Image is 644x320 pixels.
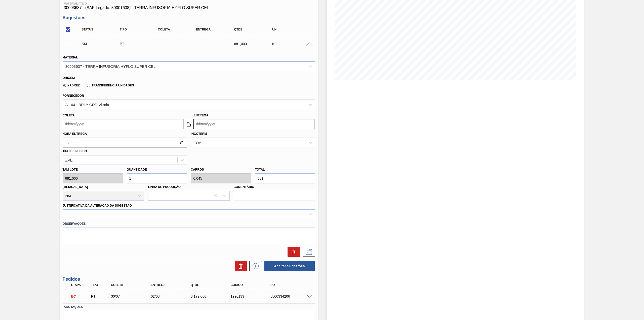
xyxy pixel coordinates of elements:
div: 30/07/2025 [110,294,155,298]
label: Origem [63,76,75,80]
div: Coleta [156,28,200,31]
div: Nova sugestão [247,261,262,271]
div: Excluir Sugestões [232,261,247,271]
div: FOB [194,141,202,145]
input: dd/mm/yyyy [194,119,315,129]
p: EC [71,294,90,298]
div: Tipo [90,283,111,287]
input: dd/mm/yyyy [63,119,184,129]
h3: Pedidos [63,277,315,282]
label: Entrega [194,114,209,117]
div: Aceitar Sugestões [262,261,315,272]
label: Tipo de pedido [63,149,87,153]
div: Coleta [110,283,155,287]
div: - [195,42,238,46]
label: Transferência Unidades [87,84,134,87]
button: Aceitar Sugestões [264,261,315,271]
label: Material [63,56,78,59]
label: Coleta [63,114,75,117]
div: Qtde [233,28,276,31]
button: locked [184,119,194,129]
div: Entrega [195,28,238,31]
div: 02/08/2025 [149,294,195,298]
label: Observações [63,220,315,228]
div: Pedido de Transferência [90,294,111,298]
span: Material ativo [64,2,314,5]
span: 30003637 - (SAP Legado: 50001608) - TERRA INFUSORIA;HYFLO SUPER CEL [64,6,314,10]
div: Em Cancelamento [70,291,92,302]
div: KG [271,42,314,46]
div: 8,172.000 [189,294,235,298]
label: Fornecedor [63,94,84,98]
div: Código [229,283,275,287]
div: PO [269,283,315,287]
label: Hora Entrega [63,130,187,138]
div: 681,000 [233,42,276,46]
div: ZVE [65,158,73,162]
label: Quantidade [127,168,147,171]
div: 5800334206 [269,294,315,298]
div: Excluir Sugestão [285,247,300,257]
div: 30003637 - TERRA INFUSORIA;HYFLO SUPER CEL [65,64,156,68]
div: A - 64 - BR1Y-CDD Vitória [65,102,109,107]
div: Qtde [189,283,235,287]
label: Linha de Produção [148,185,181,189]
label: Anotações [64,303,314,311]
label: Incoterm [191,132,207,136]
div: Entrega [149,283,195,287]
label: Total [255,168,265,171]
label: Comentário [234,183,315,191]
label: Xadrez [63,84,80,87]
div: Etapa [70,283,92,287]
label: Justificativa da Alteração da Sugestão [63,204,132,207]
label: [MEDICAL_DATA] [63,185,88,189]
div: Sugestão Manual [80,42,124,46]
img: locked [186,121,192,127]
div: Tipo [118,28,162,31]
h3: Sugestões [63,15,315,20]
label: Tam lote [63,166,123,173]
label: Carros [191,168,204,171]
div: Salvar Sugestão [300,247,315,257]
div: Status [80,28,124,31]
div: Pedido de Transferência [118,42,162,46]
div: 1996139 [229,294,275,298]
div: - [156,42,200,46]
div: UN [271,28,314,31]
